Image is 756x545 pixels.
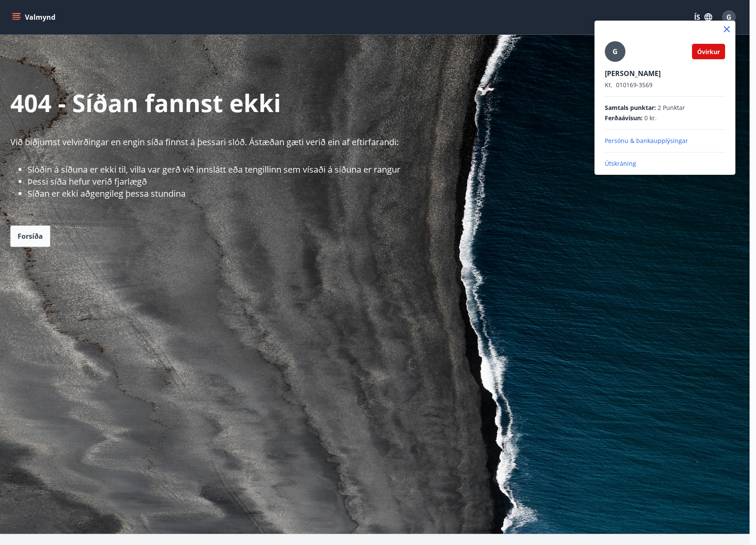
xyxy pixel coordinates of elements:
[605,81,613,89] span: Kt.
[605,114,643,122] span: Ferðaávísun :
[613,47,618,56] span: G
[605,159,725,168] p: Útskráning
[697,48,720,56] span: Óvirkur
[644,114,657,122] span: 0 kr.
[605,69,725,78] p: [PERSON_NAME]
[658,104,685,112] span: 2 Punktar
[605,137,725,145] p: Persónu & bankaupplýsingar
[605,104,656,112] span: Samtals punktar :
[605,81,725,89] p: 010169-3569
